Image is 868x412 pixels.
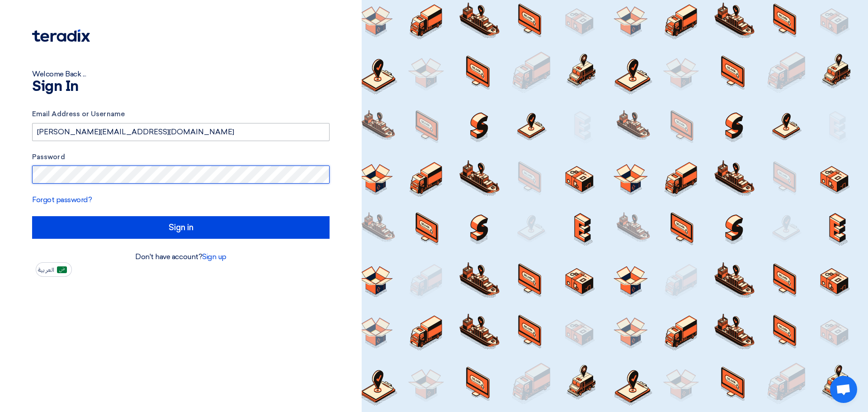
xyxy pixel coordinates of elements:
button: العربية [36,262,72,277]
h1: Sign In [32,80,330,94]
img: ar-AR.png [57,266,67,273]
img: Teradix logo [32,29,90,42]
span: العربية [38,267,54,273]
a: Forgot password? [32,195,92,204]
div: Welcome Back ... [32,69,330,80]
input: Enter your business email or username [32,123,330,141]
div: Open chat [830,376,857,403]
input: Sign in [32,216,330,239]
div: Don't have account? [32,251,330,262]
label: Password [32,152,330,162]
a: Sign up [202,252,226,261]
label: Email Address or Username [32,109,330,119]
